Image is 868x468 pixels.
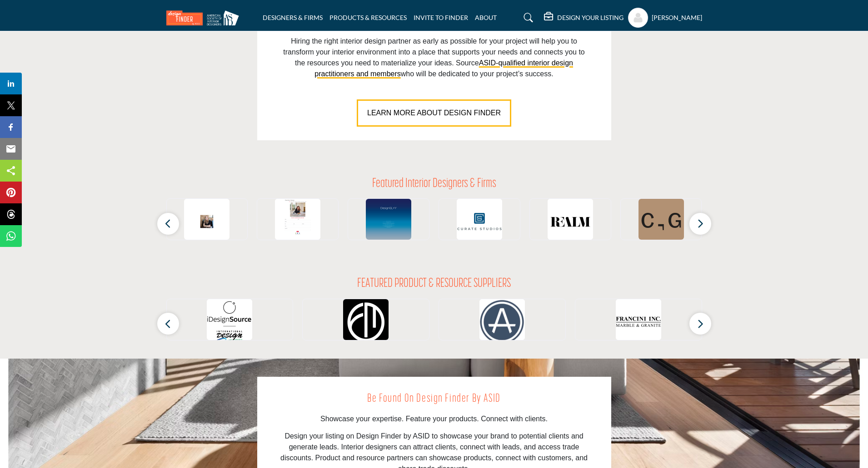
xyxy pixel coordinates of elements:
span: LEARN MORE ABOUT DESIGN FINDER [367,109,501,117]
img: Site Logo [166,10,244,25]
a: INVITE TO FINDER [414,14,468,21]
img: DesignGLXY Group LLC [366,199,411,244]
img: iDesignSource.com by International Design Source [207,299,252,345]
a: PRODUCTS & RESOURCES [329,14,407,21]
h2: FEATURED PRODUCT & RESOURCE SUPPLIERS [357,276,511,292]
h2: Featured Interior Designers & Firms [372,177,496,192]
img: Fordham Marble Company [343,299,389,345]
img: Francini Incorporated [616,299,661,345]
p: Hiring the right interior design partner as early as possible for your project will help you to t... [278,36,591,79]
div: DESIGN YOUR LISTING [544,12,624,23]
a: ASID-qualified interior design practitioners and members [314,59,573,78]
a: DESIGNERS & FIRMS [263,14,323,21]
h5: [PERSON_NAME] [652,13,702,22]
img: Adrienne Morgan [184,199,229,244]
img: Realm Studio [548,199,593,244]
img: Chu–Gooding [639,199,684,244]
img: Valarie Mina [275,199,320,244]
button: LEARN MORE ABOUT DESIGN FINDER [357,99,511,127]
a: ABOUT [475,14,497,21]
a: Search [515,10,539,25]
img: AROS [479,299,525,345]
h5: DESIGN YOUR LISTING [557,14,624,22]
img: Curate Studios [457,199,502,244]
button: Show hide supplier dropdown [628,8,648,28]
h2: Be Found on Design Finder by ASID [278,390,591,408]
p: Showcase your expertise. Feature your products. Connect with clients. [278,414,591,424]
